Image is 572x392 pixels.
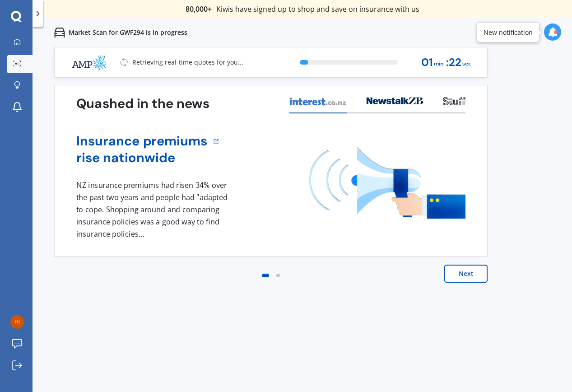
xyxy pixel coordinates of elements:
[69,28,187,37] p: Market Scan for GWF294 is in progress
[462,58,471,70] span: sec
[10,315,24,329] img: 13339e413b12cad2c6117528fa600caf
[434,58,444,70] span: min
[484,28,533,37] div: New notification
[132,58,243,67] p: Retrieving real-time quotes for you...
[446,56,461,69] span: : 22
[76,133,208,149] a: Insurance premiums
[54,27,65,38] img: car.f15378c7a67c060ca3f3.svg
[76,95,209,112] h3: Quashed in the news
[309,147,465,219] img: media image
[421,56,433,69] span: 01
[444,265,488,283] button: Next
[76,149,208,166] a: rise nationwide
[76,179,231,240] div: NZ insurance premiums had risen 34% over the past two years and people had "adapted to cope. Shop...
